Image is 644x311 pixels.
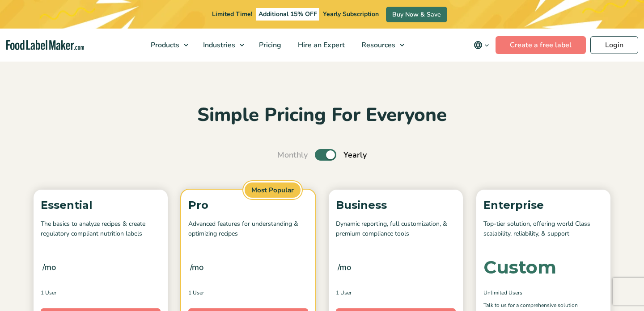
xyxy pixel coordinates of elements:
span: Most Popular [243,181,302,199]
span: Products [148,40,180,50]
p: The basics to analyze recipes & create regulatory compliant nutrition labels [41,219,161,239]
span: /mo [338,261,351,274]
label: Toggle [315,149,336,161]
span: Industries [200,40,236,50]
span: 1 User [41,289,56,297]
p: Pro [188,197,308,214]
span: Hire an Expert [295,40,346,50]
span: Unlimited Users [483,289,522,297]
a: Buy Now & Save [386,7,447,22]
div: Custom [483,258,556,276]
a: Create a free label [496,36,586,54]
span: Monthly [277,149,308,161]
p: Enterprise [483,197,603,214]
a: Resources [353,29,409,62]
span: Pricing [256,40,282,50]
span: Limited Time! [212,10,252,18]
h2: Simple Pricing For Everyone [29,103,615,128]
a: Login [590,36,638,54]
span: Yearly Subscription [323,10,379,18]
span: 1 User [188,289,204,297]
p: Advanced features for understanding & optimizing recipes [188,219,308,239]
a: Pricing [251,29,288,62]
p: Business [336,197,456,214]
span: 1 User [336,289,352,297]
span: Yearly [343,149,367,161]
span: /mo [42,261,56,274]
span: Resources [359,40,396,50]
a: Industries [195,29,249,62]
p: Top-tier solution, offering world Class scalability, reliability, & support [483,219,603,239]
p: Dynamic reporting, full customization, & premium compliance tools [336,219,456,239]
p: Essential [41,197,161,214]
span: Additional 15% OFF [256,8,319,21]
a: Products [143,29,193,62]
span: /mo [190,261,203,274]
a: Hire an Expert [290,29,351,62]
